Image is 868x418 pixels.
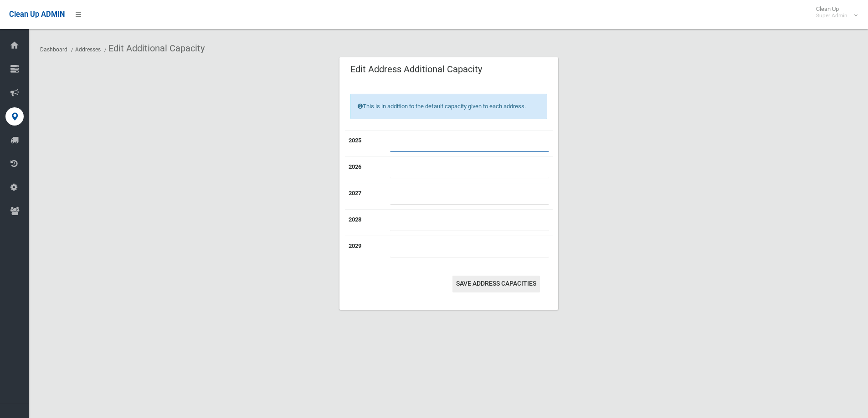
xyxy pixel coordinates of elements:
[345,236,386,262] th: 2029
[345,130,386,156] th: 2025
[812,5,857,19] span: Clean Up
[339,60,493,78] header: Edit Address Additional Capacity
[345,183,386,209] th: 2027
[345,209,386,236] th: 2028
[816,12,847,19] small: Super Admin
[350,94,547,119] div: This is in addition to the default capacity given to each address.
[345,156,386,183] th: 2026
[452,276,540,292] button: Save Address capacities
[9,10,65,19] span: Clean Up ADMIN
[40,46,67,53] a: Dashboard
[75,46,101,53] a: Addresses
[102,40,205,57] li: Edit Additional Capacity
